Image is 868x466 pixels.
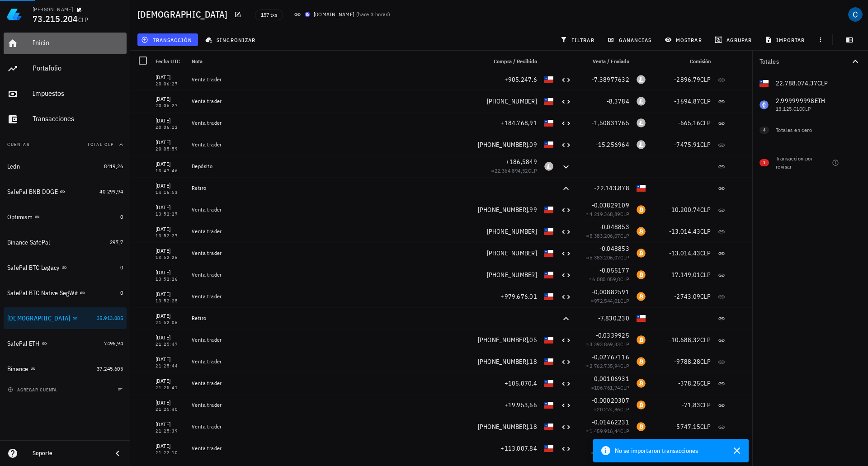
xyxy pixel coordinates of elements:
span: [PHONE_NUMBER],18 [478,423,537,431]
span: 1 [763,159,765,166]
div: LTC-icon [637,140,646,149]
div: [DATE] [156,377,184,386]
a: Transacciones [4,108,127,130]
div: [DATE] [156,420,184,429]
div: BTC-icon [637,400,646,410]
span: -0,048853 [599,223,629,231]
span: CLP [620,232,629,239]
div: [DATE] [156,333,184,342]
a: Portafolio [4,58,127,80]
div: SafePal BNB DOGE [7,188,58,196]
span: -5747,15 [674,423,700,431]
span: 6.080.059,8 [592,276,620,282]
div: Venta trader [192,358,471,365]
a: Binance SafePal 297,7 [4,231,127,253]
span: 37.245.605 [97,365,123,372]
span: CLP [620,406,629,413]
span: CLP [620,384,629,391]
span: -0,00115009 [592,440,629,448]
span: 157 txs [261,10,277,20]
span: +979.676,01 [500,292,537,301]
div: Venta trader [192,423,471,430]
span: +184.768,91 [500,119,537,127]
span: 0 [120,289,123,296]
span: 2.762.735,94 [590,362,620,369]
span: +113.007,84 [500,444,537,452]
span: -0,0339925 [596,331,630,339]
span: [PHONE_NUMBER] [487,97,538,105]
span: CLP [78,16,89,24]
div: Binance [7,365,28,373]
div: 13:52:25 [156,299,184,303]
span: ≈ [591,384,629,391]
div: BTC-icon [637,227,646,236]
span: ( ) [356,10,391,19]
span: 972.544,01 [594,297,620,304]
span: -71,83 [682,401,701,409]
span: CLP [700,97,711,105]
div: [DATE] [156,181,184,190]
a: SafePal BNB DOGE 40.299,94 [4,181,127,202]
span: sincronizar [207,36,255,43]
div: SafePal ETH [7,340,40,348]
span: [PHONE_NUMBER],99 [478,206,537,214]
div: [DATE] [156,398,184,407]
div: LTC-icon [637,118,646,127]
div: 20:06:27 [156,82,184,86]
div: Totales en cero [776,126,843,134]
span: 8419,26 [104,163,123,169]
button: CuentasTotal CLP [4,134,127,155]
div: LTC-icon [544,162,553,171]
h1: [DEMOGRAPHIC_DATA] [137,7,231,22]
span: CLP [700,141,711,149]
span: -9788,28 [674,358,700,366]
span: hace 3 horas [358,11,388,18]
div: CLP-icon [544,140,553,149]
button: filtrar [557,33,600,46]
button: Totales [752,51,868,72]
span: ganancias [609,36,651,43]
div: Venta trader [192,336,471,344]
div: CLP-icon [637,184,646,193]
span: ≈ [589,276,629,282]
div: Ledn [7,163,20,170]
div: Inicio [33,38,123,47]
div: Compra / Recibido [483,51,541,72]
div: 21:22:10 [156,451,184,455]
span: -2896,79 [674,75,700,84]
div: 13:52:26 [156,255,184,260]
div: 21:25:47 [156,342,184,347]
div: CLP-icon [544,357,553,366]
div: BTC-icon [637,249,646,258]
div: Fecha UTC [152,51,188,72]
span: CLP [700,271,711,279]
span: -0,048853 [599,245,629,253]
span: -8,3784 [607,97,629,105]
div: Retiro [192,184,479,192]
span: CLP [620,362,629,369]
a: Impuestos [4,83,127,105]
div: Venta trader [192,271,479,278]
div: CLP-icon [544,97,553,106]
span: CLP [620,276,629,282]
span: 0 [120,213,123,220]
img: LedgiFi [7,7,22,22]
div: Venta / Enviado [575,51,633,72]
span: Nota [192,58,203,65]
div: [DATE] [156,94,184,104]
span: CLP [620,254,629,261]
span: -2743,09 [674,292,700,301]
span: 5.383.206,07 [590,232,620,239]
div: Venta trader [192,119,479,127]
span: [PHONE_NUMBER],05 [478,336,537,344]
button: agrupar [711,33,757,46]
span: CLP [700,227,711,235]
div: CLP-icon [544,444,553,453]
span: -1,50831765 [592,119,629,127]
div: [DATE] [156,246,184,255]
div: BTC-icon [637,379,646,388]
div: 13:47:46 [156,169,184,173]
div: Totales [759,58,850,65]
div: Retiro [192,315,479,322]
div: Venta trader [192,206,471,213]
